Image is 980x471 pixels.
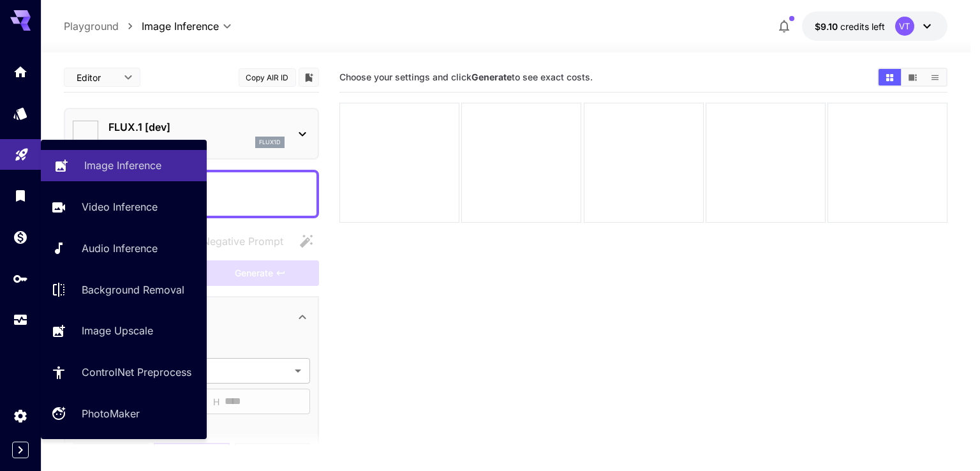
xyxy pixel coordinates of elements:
[339,71,593,82] span: Choose your settings and click to see exact costs.
[239,68,296,87] button: Copy AIR ID
[77,71,116,84] span: Editor
[815,20,885,33] div: $9.10072
[895,17,914,36] div: VT
[14,142,29,158] div: Playground
[13,408,28,424] div: Settings
[471,71,512,82] b: Generate
[12,442,29,458] button: Expand sidebar
[13,64,28,80] div: Home
[802,11,947,41] button: $9.10072
[13,271,28,287] div: API Keys
[142,19,219,34] span: Image Inference
[13,188,28,204] div: Library
[213,394,219,409] span: H
[64,19,142,34] nav: breadcrumb
[202,234,283,249] span: Negative Prompt
[694,20,980,471] div: Widget de chat
[694,20,980,471] iframe: Chat Widget
[13,312,28,328] div: Usage
[177,233,293,249] span: Negative prompts are not compatible with the selected model.
[108,119,285,135] p: FLUX.1 [dev]
[13,105,28,121] div: Models
[64,19,119,34] p: Playground
[259,138,281,147] p: flux1d
[303,70,315,85] button: Add to library
[13,229,28,245] div: Wallet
